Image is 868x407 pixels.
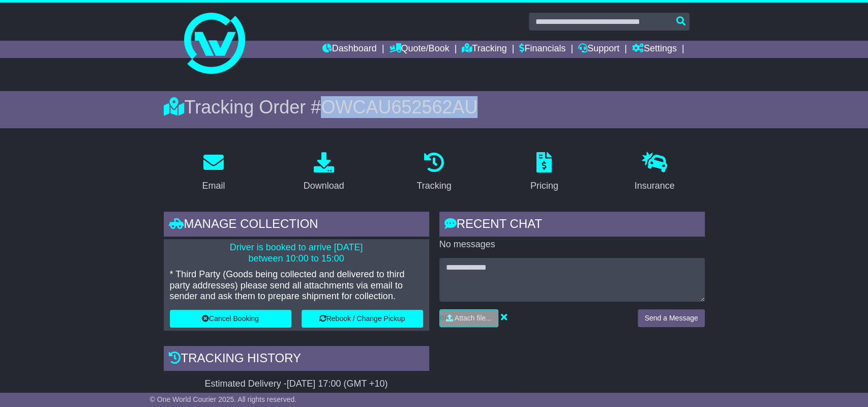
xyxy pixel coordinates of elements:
a: Pricing [524,149,565,196]
span: OWCAU652562AU [321,97,477,118]
a: Settings [632,41,677,58]
div: Download [304,179,344,193]
div: Manage collection [164,212,429,239]
p: Driver is booked to arrive [DATE] between 10:00 to 15:00 [170,242,423,264]
div: [DATE] 17:00 (GMT +10) [287,379,388,390]
div: RECENT CHAT [439,212,705,239]
div: Pricing [530,179,558,193]
a: Tracking [462,41,506,58]
button: Cancel Booking [170,310,291,328]
a: Dashboard [322,41,377,58]
a: Support [578,41,619,58]
a: Financials [519,41,565,58]
span: © One World Courier 2025. All rights reserved. [150,395,297,403]
div: Estimated Delivery - [164,379,429,390]
a: Insurance [628,149,681,196]
button: Rebook / Change Pickup [302,310,423,328]
a: Email [195,149,231,196]
p: * Third Party (Goods being collected and delivered to third party addresses) please send all atta... [170,269,423,302]
div: Tracking [416,179,451,193]
button: Send a Message [638,309,704,327]
a: Download [297,149,351,196]
a: Quote/Book [389,41,449,58]
div: Tracking history [164,346,429,373]
a: Tracking [410,149,458,196]
div: Insurance [635,179,675,193]
div: Email [202,179,225,193]
div: Tracking Order # [164,96,705,118]
p: No messages [439,239,705,250]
